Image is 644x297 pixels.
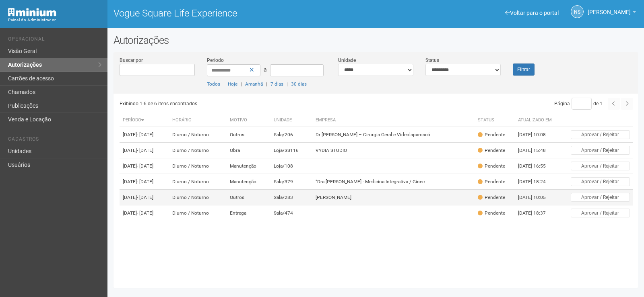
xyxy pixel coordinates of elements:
[169,174,227,190] td: Diurno / Noturno
[270,81,283,87] a: 7 dias
[270,114,312,127] th: Unidade
[505,10,559,16] a: Voltar para o portal
[478,178,505,185] div: Pendente
[312,190,474,205] td: [PERSON_NAME]
[515,158,559,174] td: [DATE] 16:55
[264,66,267,73] span: a
[120,143,169,158] td: [DATE]
[266,81,267,87] span: |
[120,158,169,174] td: [DATE]
[114,34,638,46] h2: Autorizações
[270,158,312,174] td: Loja/108
[169,143,227,158] td: Diurno / Noturno
[8,8,56,16] img: Minium
[227,143,271,158] td: Obra
[137,147,153,153] span: - [DATE]
[270,205,312,221] td: Sala/474
[120,114,169,127] th: Período
[207,57,224,64] label: Período
[291,81,307,87] a: 30 dias
[475,114,515,127] th: Status
[478,147,505,154] div: Pendente
[8,36,101,45] li: Operacional
[478,194,505,201] div: Pendente
[169,158,227,174] td: Diurno / Noturno
[312,174,474,190] td: "Dra [PERSON_NAME] - Medicina Integrativa / Ginec
[515,114,559,127] th: Atualizado em
[513,63,535,76] button: Filtrar
[137,210,153,216] span: - [DATE]
[312,114,474,127] th: Empresa
[227,127,271,143] td: Outros
[478,131,505,138] div: Pendente
[114,8,370,18] h1: Vogue Square Life Experience
[571,177,630,186] button: Aprovar / Rejeitar
[287,81,288,87] span: |
[137,179,153,184] span: - [DATE]
[338,57,356,64] label: Unidade
[515,143,559,158] td: [DATE] 15:48
[312,143,474,158] td: VYDIA STUDIO
[137,163,153,169] span: - [DATE]
[227,205,271,221] td: Entrega
[169,205,227,221] td: Diurno / Noturno
[588,10,636,16] a: [PERSON_NAME]
[120,127,169,143] td: [DATE]
[515,190,559,205] td: [DATE] 10:05
[8,136,101,145] li: Cadastros
[120,98,374,110] div: Exibindo 1-6 de 6 itens encontrados
[227,114,271,127] th: Motivo
[169,127,227,143] td: Diurno / Noturno
[241,81,242,87] span: |
[515,205,559,221] td: [DATE] 18:37
[312,127,474,143] td: Dr [PERSON_NAME] – Cirurgia Geral e Videolaparoscó
[120,174,169,190] td: [DATE]
[571,146,630,155] button: Aprovar / Rejeitar
[120,57,143,64] label: Buscar por
[245,81,263,87] a: Amanhã
[137,195,153,200] span: - [DATE]
[137,132,153,137] span: - [DATE]
[207,81,220,87] a: Todos
[169,190,227,205] td: Diurno / Noturno
[270,127,312,143] td: Sala/206
[515,127,559,143] td: [DATE] 10:08
[571,193,630,202] button: Aprovar / Rejeitar
[571,130,630,139] button: Aprovar / Rejeitar
[227,174,271,190] td: Manutenção
[588,1,631,15] span: Nicolle Silva
[8,16,101,24] div: Painel do Administrador
[478,163,505,170] div: Pendente
[120,205,169,221] td: [DATE]
[571,162,630,170] button: Aprovar / Rejeitar
[478,210,505,217] div: Pendente
[169,114,227,127] th: Horário
[228,81,237,87] a: Hoje
[270,190,312,205] td: Sala/283
[223,81,225,87] span: |
[227,190,271,205] td: Outros
[571,5,584,18] a: NS
[270,143,312,158] td: Loja/SS116
[554,101,603,107] span: Página de 1
[270,174,312,190] td: Sala/379
[571,209,630,217] button: Aprovar / Rejeitar
[425,57,439,64] label: Status
[120,190,169,205] td: [DATE]
[227,158,271,174] td: Manutenção
[515,174,559,190] td: [DATE] 18:24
